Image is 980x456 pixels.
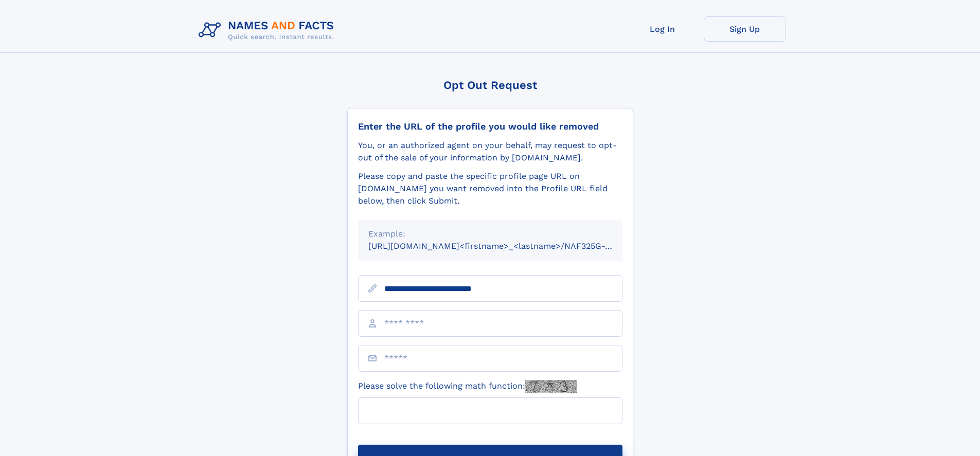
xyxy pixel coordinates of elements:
div: Please copy and paste the specific profile page URL on [DOMAIN_NAME] you want removed into the Pr... [358,170,622,207]
div: You, or an authorized agent on your behalf, may request to opt-out of the sale of your informatio... [358,139,622,164]
div: Example: [368,228,612,240]
label: Please solve the following math function: [358,380,577,393]
small: [URL][DOMAIN_NAME]<firstname>_<lastname>/NAF325G-xxxxxxxx [368,241,642,251]
div: Enter the URL of the profile you would like removed [358,121,622,132]
a: Sign Up [704,16,786,42]
img: Logo Names and Facts [194,16,343,44]
a: Log In [621,16,704,42]
div: Opt Out Request [347,79,633,92]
